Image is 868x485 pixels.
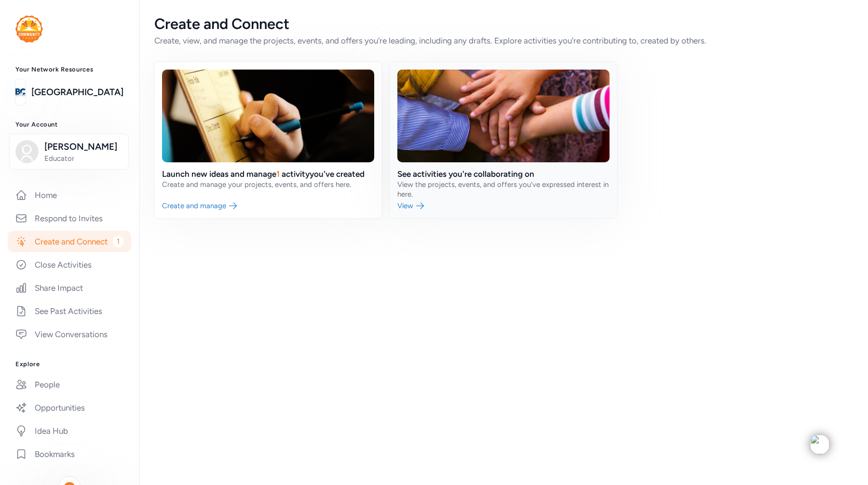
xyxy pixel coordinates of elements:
a: Close Activities [8,254,131,275]
h3: Explore [15,360,123,368]
div: Create, view, and manage the projects, events, and offers you're leading, including any drafts. E... [154,35,853,46]
span: [PERSON_NAME] [44,140,122,154]
a: Share Impact [8,277,131,299]
button: [PERSON_NAME]Educator [9,134,129,170]
div: Create and Connect [154,15,853,33]
a: Home [8,185,131,206]
a: See Past Activities [8,300,131,322]
a: View Conversations [8,324,131,345]
a: Bookmarks [8,443,131,465]
img: logo [15,82,26,103]
span: 1 [113,236,123,247]
a: People [8,374,131,395]
a: Opportunities [8,397,131,418]
h3: Your Network Resources [15,66,123,73]
a: Respond to Invites [8,208,131,229]
a: Idea Hub [8,420,131,442]
a: Create and Connect1 [8,231,131,252]
span: Educator [44,154,122,163]
img: logo [15,15,43,43]
a: [GEOGRAPHIC_DATA] [31,86,123,99]
h3: Your Account [15,121,123,128]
